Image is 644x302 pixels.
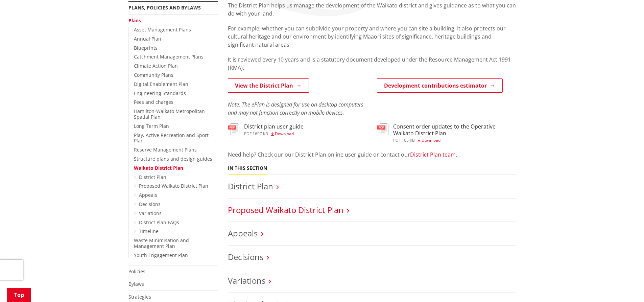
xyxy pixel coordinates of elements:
a: Climate Action Plan [134,63,178,69]
a: Appeals [228,228,258,239]
a: Digital Enablement Plan [134,81,188,87]
div: , [244,132,304,136]
a: View the District Plan [228,78,309,93]
span: pdf [244,131,252,137]
a: Proposed Waikato District Plan [228,204,343,215]
a: District Plan [228,181,273,192]
span: 165 KB [402,137,415,143]
a: Plans [128,17,141,24]
p: For example, whether you can subdivide your property and where you can site a building. It also p... [228,24,516,49]
a: Decisions [228,251,263,262]
span: Download [275,131,294,137]
a: Policies [128,268,145,275]
h3: District plan user guide [244,123,304,130]
a: District plan user guide pdf,1697 KB Download [228,123,304,136]
a: Asset Management Plans [134,26,191,33]
em: Note: The ePlan is designed for use on desktop computers and may not function correctly on mobile... [228,101,363,116]
a: Waikato District Plan [134,165,183,171]
a: Waste Minimisation and Management Plan [134,237,189,249]
a: Decisions [139,201,161,207]
a: Community Plans [134,72,173,78]
a: District Plan FAQs [139,219,179,226]
a: Hamilton-Waikato Metropolitan Spatial Plan [134,108,205,120]
p: Need help? Check our our District Plan online user guide or contact our [228,150,516,159]
a: Strategies [128,294,151,300]
a: Consent order updates to the Operative Waikato District Plan pdf,165 KB Download [377,123,516,142]
a: Plans, policies and bylaws [128,4,201,11]
img: document-pdf.svg [228,123,239,135]
a: Youth Engagement Plan [134,252,188,258]
a: Variations [228,275,265,286]
a: Long Term Plan [134,123,169,129]
a: Variations [139,210,162,216]
a: Structure plans and design guides [134,156,212,162]
p: It is reviewed every 10 years and is a statutory document developed under the Resource Management... [228,55,516,72]
a: District Plan [139,174,166,180]
iframe: Messenger Launcher [613,274,637,298]
a: Fees and charges [134,99,173,105]
h3: Consent order updates to the Operative Waikato District Plan [393,123,516,136]
span: Download [422,137,440,143]
a: District Plan team. [410,151,457,158]
a: Bylaws [128,281,144,287]
a: Catchment Management Plans [134,53,204,60]
a: Top [7,288,31,302]
h5: In this section [228,165,267,171]
a: Proposed Waikato District Plan [139,183,208,189]
span: pdf [393,137,401,143]
a: Appeals [139,192,157,198]
img: document-pdf.svg [377,123,388,135]
a: Reserve Management Plans [134,146,197,153]
a: Development contributions estimator [377,78,503,93]
a: Annual Plan [134,36,161,42]
a: Timeline [139,228,159,234]
a: Engineering Standards [134,90,186,96]
a: Play, Active Recreation and Sport Plan [134,132,209,144]
span: 1697 KB [253,131,268,137]
div: , [393,138,516,142]
a: Blueprints [134,45,158,51]
p: The District Plan helps us manage the development of the Waikato district and gives guidance as t... [228,1,516,18]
